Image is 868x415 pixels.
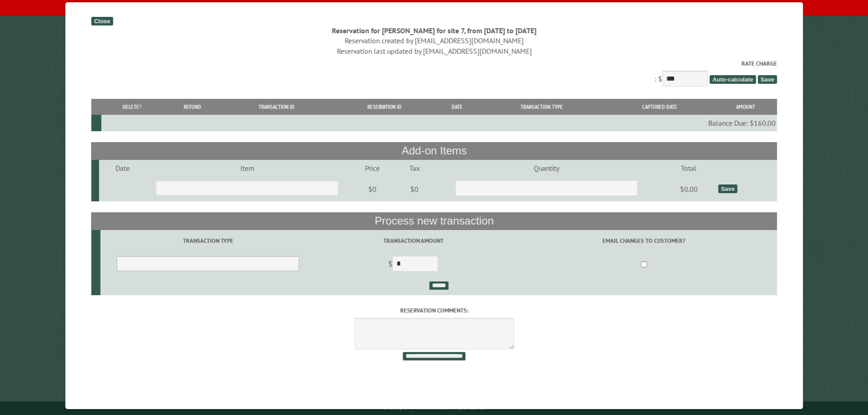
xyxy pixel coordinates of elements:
td: Item [145,160,349,176]
th: Add-on Items [91,142,777,159]
div: : $ [91,59,777,89]
td: Balance Due: $160.00 [101,115,777,131]
label: Transaction Amount [317,236,509,245]
th: Delete? [101,99,163,115]
div: Close [91,17,113,26]
th: Refund [163,99,221,115]
td: Price [349,160,396,176]
td: Date [99,160,145,176]
th: Reservation ID [332,99,437,115]
small: © Campground Commander LLC. All rights reserved. [383,405,486,411]
td: Total [660,160,716,176]
th: Date [437,99,478,115]
label: Reservation comments: [91,306,777,315]
span: Auto-calculate [709,75,756,84]
span: Save [758,75,777,84]
div: Save [718,184,737,193]
th: Transaction Type [478,99,606,115]
td: $0 [396,176,432,202]
label: Rate Charge [91,59,777,68]
td: $0.00 [660,176,716,202]
div: Reservation created by [EMAIL_ADDRESS][DOMAIN_NAME] [91,36,777,46]
div: Reservation last updated by [EMAIL_ADDRESS][DOMAIN_NAME] [91,46,777,56]
label: Email changes to customer? [512,236,776,245]
th: Transaction ID [221,99,331,115]
td: Quantity [432,160,661,176]
div: Reservation for [PERSON_NAME] for site 7, from [DATE] to [DATE] [91,26,777,36]
label: Transaction Type [102,236,314,245]
th: Amount [714,99,777,115]
td: $0 [349,176,396,202]
td: $ [315,252,511,277]
th: Process new transaction [91,212,777,230]
th: Captured Date [606,99,714,115]
td: Tax [396,160,432,176]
